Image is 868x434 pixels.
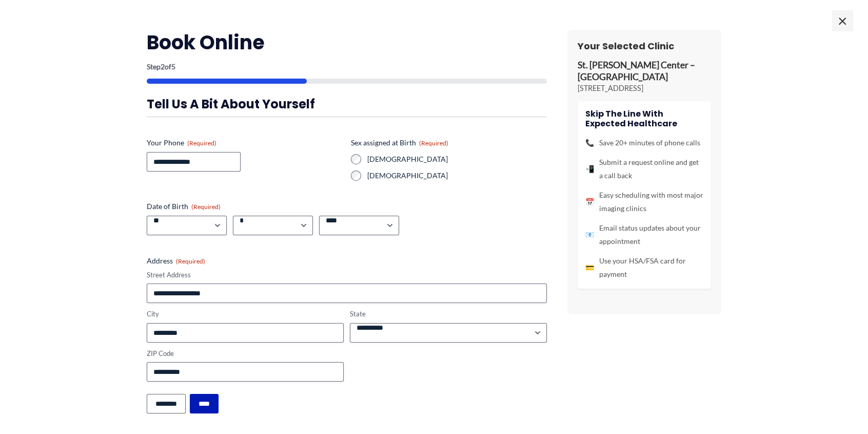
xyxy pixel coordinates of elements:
span: (Required) [187,139,216,147]
span: 5 [171,62,175,71]
span: 2 [161,62,165,71]
span: × [832,10,853,31]
label: State [350,309,547,319]
li: Save 20+ minutes of phone calls [585,136,703,149]
h2: Book Online [147,30,547,55]
span: 📅 [585,195,594,209]
legend: Date of Birth [147,201,221,212]
li: Use your HSA/FSA card for payment [585,254,703,281]
legend: Sex assigned at Birth [351,138,448,148]
span: 📞 [585,136,594,149]
p: St. [PERSON_NAME] Center – [GEOGRAPHIC_DATA] [578,60,711,83]
span: (Required) [191,203,221,211]
p: Step of [147,63,547,70]
label: Your Phone [147,138,343,148]
label: City [147,309,344,319]
label: Street Address [147,270,547,280]
span: 💳 [585,261,594,274]
label: [DEMOGRAPHIC_DATA] [367,171,547,181]
label: ZIP Code [147,349,344,358]
legend: Address [147,256,205,266]
h3: Your Selected Clinic [578,40,711,52]
span: (Required) [419,139,448,147]
li: Email status updates about your appointment [585,221,703,248]
h3: Tell us a bit about yourself [147,96,547,112]
label: [DEMOGRAPHIC_DATA] [367,154,547,164]
p: [STREET_ADDRESS] [578,83,711,93]
span: 📲 [585,162,594,176]
span: (Required) [176,257,205,265]
span: 📧 [585,228,594,241]
li: Easy scheduling with most major imaging clinics [585,188,703,215]
li: Submit a request online and get a call back [585,156,703,182]
h4: Skip the line with Expected Healthcare [585,109,703,128]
